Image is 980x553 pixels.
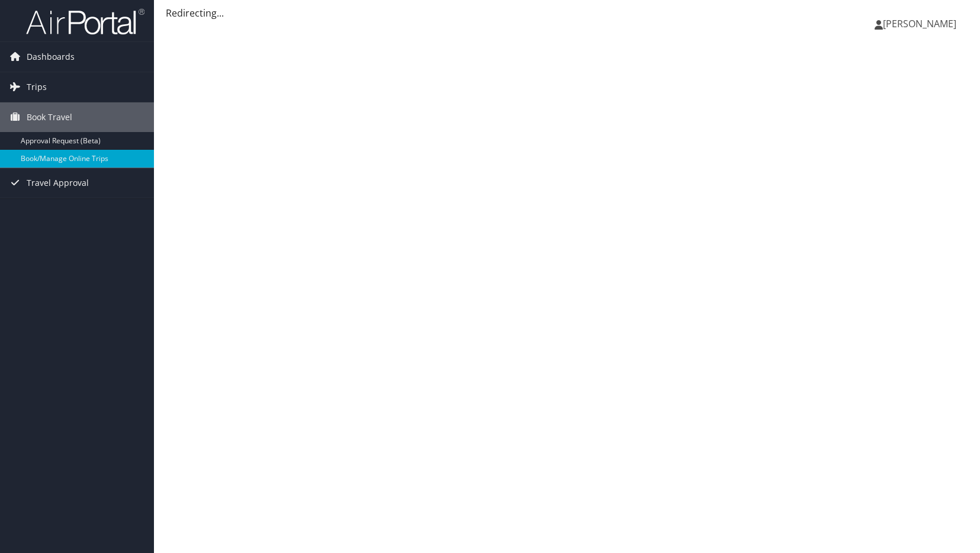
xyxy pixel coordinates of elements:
[27,168,89,198] span: Travel Approval
[27,102,72,132] span: Book Travel
[875,6,968,41] a: [PERSON_NAME]
[26,8,144,36] img: airportal-logo.png
[883,17,956,30] span: [PERSON_NAME]
[27,72,47,102] span: Trips
[166,6,968,20] div: Redirecting...
[27,42,75,72] span: Dashboards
